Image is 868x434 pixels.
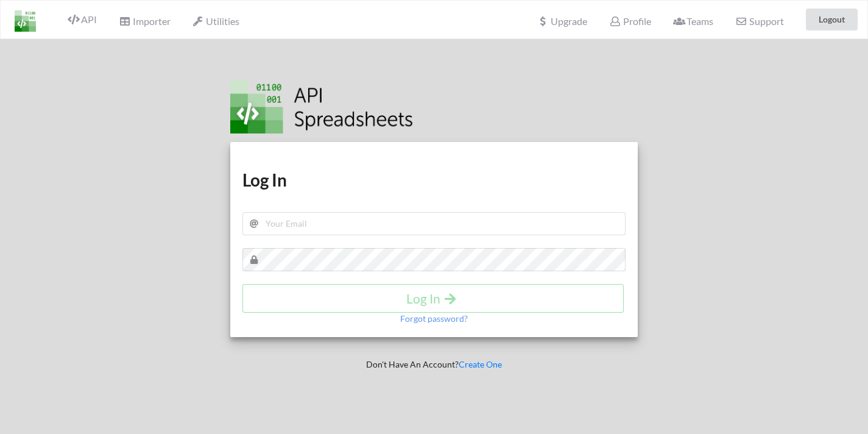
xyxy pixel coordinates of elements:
[806,9,858,30] button: Logout
[459,359,502,369] a: Create One
[400,313,468,325] p: Forgot password?
[68,13,97,25] span: API
[242,212,626,235] input: Your Email
[119,15,170,27] span: Importer
[735,16,783,26] span: Support
[673,15,713,27] span: Teams
[242,169,626,191] h1: Log In
[230,80,413,133] img: Logo.png
[537,16,587,26] span: Upgrade
[192,15,239,27] span: Utilities
[15,10,36,32] img: LogoIcon.png
[222,358,647,371] p: Don't Have An Account?
[609,15,651,27] span: Profile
